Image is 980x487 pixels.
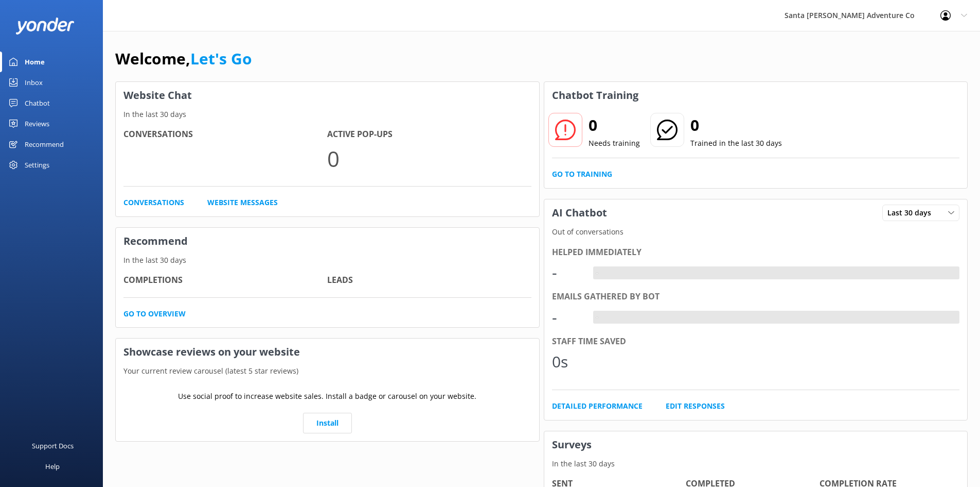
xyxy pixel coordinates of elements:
[666,400,725,412] a: Edit Responses
[123,308,186,320] a: Go to overview
[552,305,583,330] div: -
[15,18,75,35] img: yonder-white-logo.png
[45,456,60,477] div: Help
[589,138,640,149] p: Needs training
[327,274,531,287] h4: Leads
[190,48,252,69] a: Let's Go
[116,82,539,109] h3: Website Chat
[544,458,968,469] p: In the last 30 days
[552,169,612,180] a: Go to Training
[116,255,539,266] p: In the last 30 days
[25,72,43,93] div: Inbox
[116,365,539,377] p: Your current review carousel (latest 5 star reviews)
[25,134,64,155] div: Recommend
[303,413,352,433] a: Install
[593,266,601,280] div: -
[544,82,646,109] h3: Chatbot Training
[25,52,45,72] div: Home
[552,246,960,259] div: Helped immediately
[116,339,539,365] h3: Showcase reviews on your website
[690,138,782,149] p: Trained in the last 30 days
[552,335,960,348] div: Staff time saved
[690,113,782,138] h2: 0
[327,141,531,176] p: 0
[552,349,583,374] div: 0s
[116,109,539,120] p: In the last 30 days
[115,46,252,71] h1: Welcome,
[593,311,601,324] div: -
[123,197,184,208] a: Conversations
[552,260,583,285] div: -
[544,431,968,458] h3: Surveys
[123,274,327,287] h4: Completions
[25,93,50,113] div: Chatbot
[25,113,49,134] div: Reviews
[123,128,327,141] h4: Conversations
[32,435,74,456] div: Support Docs
[25,155,49,175] div: Settings
[544,199,615,226] h3: AI Chatbot
[544,226,968,238] p: Out of conversations
[887,207,937,219] span: Last 30 days
[207,197,278,208] a: Website Messages
[589,113,640,138] h2: 0
[327,128,531,141] h4: Active Pop-ups
[116,228,539,255] h3: Recommend
[552,400,643,412] a: Detailed Performance
[178,391,476,402] p: Use social proof to increase website sales. Install a badge or carousel on your website.
[552,290,960,304] div: Emails gathered by bot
